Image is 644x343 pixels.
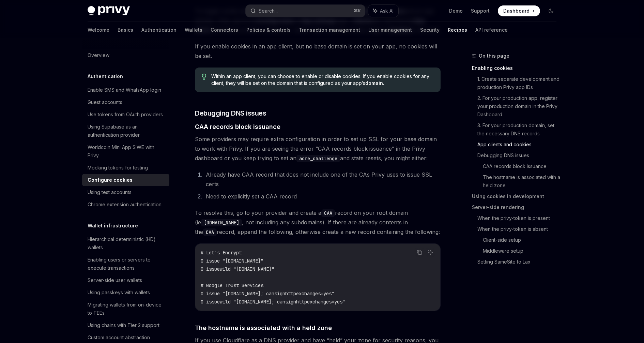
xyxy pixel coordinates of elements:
a: Configure cookies [82,174,169,186]
a: Server-side user wallets [82,274,169,286]
span: Debugging DNS issues [195,108,266,118]
strong: domain [365,80,383,86]
span: 0 issue "[DOMAIN_NAME]; cansignhttpexchanges=yes" [201,290,334,297]
a: Overview [82,49,169,61]
a: Wallets [185,22,202,38]
a: Transaction management [299,22,360,38]
span: Some providers may require extra configuration in order to set up SSL for your base domain to wor... [195,134,441,163]
a: Use tokens from OAuth providers [82,108,169,121]
div: Using Supabase as an authentication provider [88,123,165,139]
span: ⌘ K [354,8,361,14]
a: Enabling cookies [472,63,562,74]
div: Chrome extension authentication [88,200,162,209]
a: Using chains with Tier 2 support [82,319,169,331]
a: Connectors [211,22,238,38]
a: Debugging DNS issues [477,150,562,161]
div: Hierarchical deterministic (HD) wallets [88,235,165,252]
a: Worldcoin Mini App SIWE with Privy [82,141,169,162]
div: Enabling users or servers to execute transactions [88,256,165,272]
a: Using test accounts [82,186,169,198]
a: Enable SMS and WhatsApp login [82,84,169,96]
div: Server-side user wallets [88,276,142,284]
div: Using chains with Tier 2 support [88,321,159,329]
a: Setting SameSite to Lax [477,256,562,267]
svg: Tip [202,74,206,80]
button: Toggle dark mode [546,5,556,16]
div: Using passkeys with wallets [88,288,150,297]
a: API reference [475,22,508,38]
a: Migrating wallets from on-device to TEEs [82,299,169,319]
a: 1. Create separate development and production Privy app IDs [477,74,562,93]
a: 2. For your production app, register your production domain in the Privy Dashboard [477,93,562,120]
a: Policies & controls [246,22,291,38]
span: 0 issuewild "[DOMAIN_NAME]; cansignhttpexchanges=yes" [201,299,345,305]
a: Recipes [448,22,467,38]
div: Using test accounts [88,188,132,196]
a: Security [420,22,440,38]
code: CAA [203,228,217,236]
code: CAA [321,209,335,217]
div: Enable SMS and WhatsApp login [88,86,161,94]
button: Ask AI [426,248,435,257]
h5: Wallet infrastructure [88,222,138,230]
span: # Let's Encrypt [201,250,242,256]
span: If you enable cookies in an app client, but no base domain is set on your app, no cookies will be... [195,42,441,61]
a: 3. For your production domain, set the necessary DNS records [477,120,562,139]
span: CAA records block issuance [195,122,280,131]
span: The hostname is associated with a held zone [195,323,332,332]
div: Overview [88,51,109,59]
a: Guest accounts [82,96,169,108]
h5: Authentication [88,72,123,80]
a: App clients and cookies [477,139,562,150]
span: Within an app client, you can choose to enable or disable cookies. If you enable cookies for any ... [211,73,434,87]
a: Using cookies in development [472,191,562,202]
a: Using Supabase as an authentication provider [82,121,169,141]
span: To resolve this, go to your provider and create a record on your root domain (ie , not including ... [195,208,441,237]
a: Demo [449,8,463,14]
li: Need to explicitly set a CAA record [204,192,441,201]
span: # Google Trust Services [201,282,263,288]
button: Copy the contents from the code block [415,248,424,257]
a: Dashboard [498,5,540,16]
a: User management [368,22,412,38]
a: Welcome [88,22,109,38]
div: Migrating wallets from on-device to TEEs [88,301,165,317]
a: CAA records block issuance [483,161,562,172]
a: Client-side setup [483,235,562,245]
a: Chrome extension authentication [82,198,169,211]
a: Mocking tokens for testing [82,162,169,174]
span: On this page [479,52,509,60]
div: Mocking tokens for testing [88,164,148,172]
div: Guest accounts [88,98,122,106]
div: Configure cookies [88,176,133,184]
a: Enabling users or servers to execute transactions [82,254,169,274]
span: Dashboard [503,8,530,14]
a: When the privy-token is present [477,213,562,224]
a: The hostname is associated with a held zone [483,172,562,191]
a: Middleware setup [483,245,562,256]
span: 0 issuewild "[DOMAIN_NAME]" [201,266,274,272]
button: Ask AI [368,5,398,17]
span: 0 issue "[DOMAIN_NAME]" [201,258,263,264]
a: When the privy-token is absent [477,224,562,235]
code: acme_challenge [296,155,340,162]
div: Use tokens from OAuth providers [88,110,163,119]
a: Using passkeys with wallets [82,286,169,299]
img: dark logo [88,6,130,16]
a: Server-side rendering [472,202,562,213]
li: Already have CAA record that does not include one of the CAs Privy uses to issue SSL certs [204,170,441,189]
code: [DOMAIN_NAME] [201,219,242,226]
div: Search... [259,7,278,15]
span: Ask AI [380,8,394,14]
a: Support [471,8,490,14]
a: Authentication [141,22,177,38]
a: Basics [118,22,133,38]
a: Hierarchical deterministic (HD) wallets [82,233,169,254]
div: Worldcoin Mini App SIWE with Privy [88,143,165,160]
button: Search...⌘K [246,5,365,17]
